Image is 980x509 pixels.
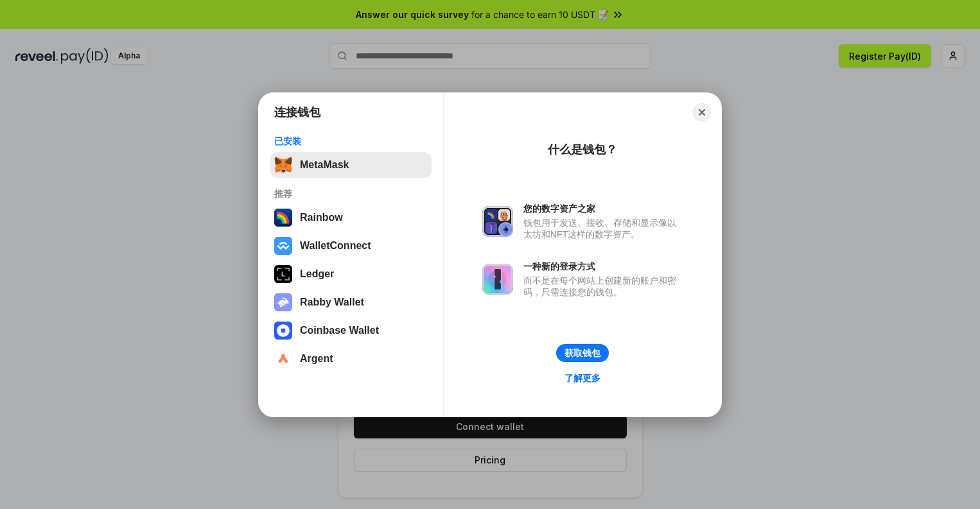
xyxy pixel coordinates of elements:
button: Argent [270,346,432,372]
div: 获取钱包 [564,347,600,359]
a: 了解更多 [557,370,608,386]
div: Coinbase Wallet [300,325,379,336]
div: Argent [300,353,333,365]
img: svg+xml,%3Csvg%20width%3D%2228%22%20height%3D%2228%22%20viewBox%3D%220%200%2028%2028%22%20fill%3D... [274,322,292,340]
img: svg+xml,%3Csvg%20width%3D%22120%22%20height%3D%22120%22%20viewBox%3D%220%200%20120%20120%22%20fil... [274,209,292,227]
img: svg+xml,%3Csvg%20width%3D%2228%22%20height%3D%2228%22%20viewBox%3D%220%200%2028%2028%22%20fill%3D... [274,237,292,255]
button: Rabby Wallet [270,289,432,315]
div: Rainbow [300,212,343,223]
div: 而不是在每个网站上创建新的账户和密码，只需连接您的钱包。 [523,275,683,298]
div: 钱包用于发送、接收、存储和显示像以太坊和NFT这样的数字资产。 [523,217,683,240]
button: MetaMask [270,152,432,178]
div: 了解更多 [564,372,600,384]
button: WalletConnect [270,233,432,259]
div: 什么是钱包？ [548,142,617,157]
div: Rabby Wallet [300,297,364,308]
div: MetaMask [300,159,349,171]
button: Rainbow [270,205,432,230]
button: 获取钱包 [556,344,609,362]
div: 已安装 [274,135,428,147]
img: svg+xml,%3Csvg%20width%3D%2228%22%20height%3D%2228%22%20viewBox%3D%220%200%2028%2028%22%20fill%3D... [274,350,292,368]
div: 一种新的登录方式 [523,261,683,272]
img: svg+xml,%3Csvg%20xmlns%3D%22http%3A%2F%2Fwww.w3.org%2F2000%2Fsvg%22%20fill%3D%22none%22%20viewBox... [274,293,292,311]
img: svg+xml,%3Csvg%20xmlns%3D%22http%3A%2F%2Fwww.w3.org%2F2000%2Fsvg%22%20fill%3D%22none%22%20viewBox... [482,206,513,237]
button: Close [693,103,711,121]
img: svg+xml,%3Csvg%20xmlns%3D%22http%3A%2F%2Fwww.w3.org%2F2000%2Fsvg%22%20width%3D%2228%22%20height%3... [274,265,292,283]
h1: 连接钱包 [274,105,320,120]
div: Ledger [300,268,334,280]
button: Coinbase Wallet [270,318,432,343]
div: WalletConnect [300,240,371,252]
div: 您的数字资产之家 [523,203,683,214]
img: svg+xml,%3Csvg%20fill%3D%22none%22%20height%3D%2233%22%20viewBox%3D%220%200%2035%2033%22%20width%... [274,156,292,174]
button: Ledger [270,261,432,287]
img: svg+xml,%3Csvg%20xmlns%3D%22http%3A%2F%2Fwww.w3.org%2F2000%2Fsvg%22%20fill%3D%22none%22%20viewBox... [482,264,513,295]
div: 推荐 [274,188,428,200]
